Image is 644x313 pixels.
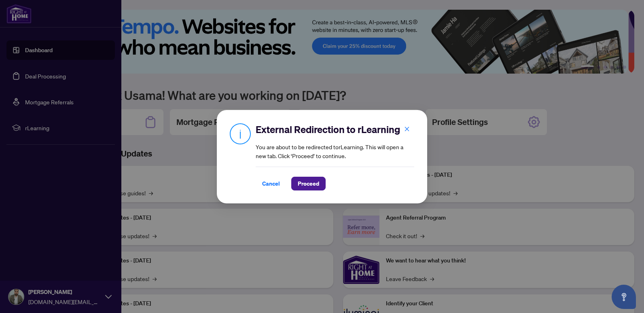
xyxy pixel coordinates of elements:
[291,177,326,190] button: Proceed
[612,285,636,309] button: Open asap
[256,123,414,136] h2: External Redirection to rLearning
[404,126,410,131] span: close
[262,177,280,190] span: Cancel
[230,123,251,144] img: Info Icon
[256,177,286,190] button: Cancel
[256,123,414,190] div: You are about to be redirected to rLearning . This will open a new tab. Click ‘Proceed’ to continue.
[298,177,319,190] span: Proceed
